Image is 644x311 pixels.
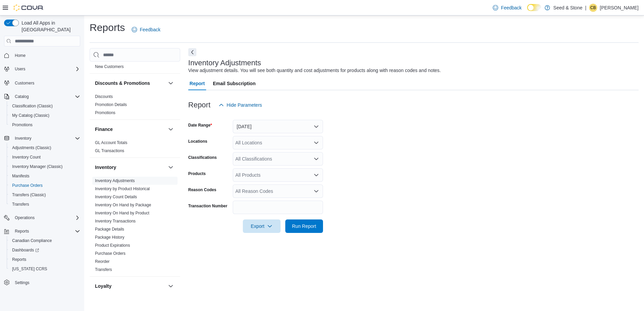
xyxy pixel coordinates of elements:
button: Discounts & Promotions [95,80,165,87]
button: Next [188,48,196,56]
button: Inventory [12,134,34,142]
span: Operations [12,214,80,222]
button: Transfers (Classic) [7,190,83,200]
a: Inventory Transactions [95,219,136,223]
span: Canadian Compliance [9,237,80,245]
a: Canadian Compliance [9,237,55,245]
a: Manifests [9,172,32,180]
span: Inventory Manager (Classic) [9,163,80,171]
div: Finance [90,139,180,158]
span: Inventory Transactions [95,218,136,224]
span: Run Report [292,223,316,230]
span: Dashboards [12,247,39,253]
button: Loyalty [95,283,165,289]
button: Run Report [285,219,323,233]
span: Feedback [501,4,521,11]
div: Discounts & Promotions [90,93,180,119]
span: Transfers [95,267,112,272]
a: Feedback [129,23,163,36]
span: Classification (Classic) [12,103,53,109]
img: Cova [13,4,44,11]
button: My Catalog (Classic) [7,111,83,120]
a: Product Expirations [95,243,130,248]
span: Hide Parameters [227,102,262,108]
span: Settings [15,280,29,285]
a: Promotions [95,110,116,115]
button: Customers [1,78,83,88]
span: Washington CCRS [9,265,80,273]
span: Package Details [95,227,124,232]
span: My Catalog (Classic) [9,111,80,119]
span: Transfers [9,200,80,208]
button: Promotions [7,120,83,130]
button: Catalog [12,93,31,101]
span: Canadian Compliance [12,238,52,243]
label: Transaction Number [188,203,227,209]
nav: Complex example [4,48,80,305]
a: My Catalog (Classic) [9,111,52,119]
span: Users [15,66,25,72]
a: Promotion Details [95,102,127,107]
a: [US_STATE] CCRS [9,265,50,273]
span: Transfers [12,202,29,207]
span: Home [12,51,80,60]
h3: Inventory Adjustments [188,59,261,67]
a: Inventory On Hand by Package [95,203,151,207]
button: Inventory [1,134,83,143]
label: Date Range [188,123,212,128]
a: Feedback [490,1,524,14]
a: Discounts [95,94,113,99]
button: Reports [12,227,32,235]
span: Transfers (Classic) [9,191,80,199]
span: Inventory Count [9,153,80,161]
p: | [585,4,586,12]
button: Classification (Classic) [7,101,83,111]
span: Reports [15,229,29,234]
span: Customers [15,80,34,86]
span: Feedback [140,26,160,33]
a: Purchase Orders [95,251,126,256]
span: Transfers (Classic) [12,192,46,198]
span: My Catalog (Classic) [12,113,50,118]
h3: Discounts & Promotions [95,80,150,87]
span: Customers [12,78,80,87]
button: Canadian Compliance [7,236,83,245]
button: Inventory Manager (Classic) [7,162,83,171]
button: Settings [1,278,83,287]
button: Operations [12,214,37,222]
span: Manifests [9,172,80,180]
span: Purchase Orders [9,181,80,189]
button: Reports [7,255,83,264]
h3: Inventory [95,164,116,171]
div: Charandeep Bawa [589,4,597,12]
div: View adjustment details. You will see both quantity and cost adjustments for products along with ... [188,67,441,74]
span: Dashboards [9,246,80,254]
button: Hide Parameters [216,98,265,112]
span: Package History [95,235,124,240]
h3: Loyalty [95,283,111,289]
a: Inventory Adjustments [95,178,135,183]
button: Inventory Count [7,152,83,162]
span: Purchase Orders [12,183,43,188]
span: Inventory Manager (Classic) [12,164,63,169]
span: Catalog [12,93,80,101]
p: Seed & Stone [553,4,582,12]
span: Load All Apps in [GEOGRAPHIC_DATA] [19,20,80,33]
span: Report [190,77,205,90]
button: Transfers [7,200,83,209]
span: Discounts [95,94,113,99]
span: Export [247,219,277,233]
a: Dashboards [7,245,83,255]
a: Inventory Manager (Classic) [9,163,65,171]
a: Inventory On Hand by Product [95,211,149,215]
input: Dark Mode [527,4,541,11]
button: Users [1,64,83,74]
span: Catalog [15,94,29,99]
a: Promotions [9,121,35,129]
span: Classification (Classic) [9,102,80,110]
a: Transfers [95,267,112,272]
span: New Customers [95,64,124,69]
span: Inventory Count [12,154,41,160]
button: Open list of options [314,172,319,178]
a: Purchase Orders [9,181,45,189]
